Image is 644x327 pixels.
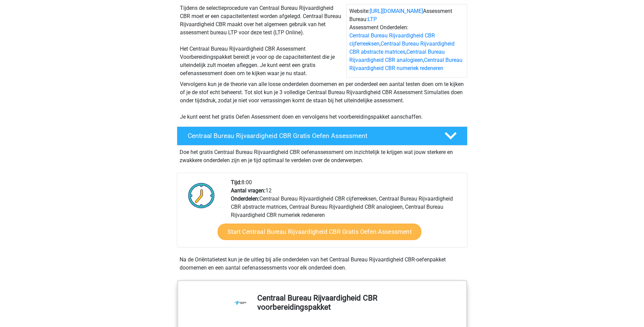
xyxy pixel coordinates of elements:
h4: Centraal Bureau Rijvaardigheid CBR Gratis Oefen Assessment [188,132,434,140]
a: [URL][DOMAIN_NAME] [370,8,423,14]
b: Onderdelen: [231,195,259,202]
a: Centraal Bureau Rijvaardigheid CBR abstracte matrices [349,40,455,55]
a: Centraal Bureau Rijvaardigheid CBR analogieen [349,49,445,63]
a: Start Centraal Bureau Rijvaardigheid CBR Gratis Oefen Assessment [217,224,421,240]
a: Centraal Bureau Rijvaardigheid CBR Gratis Oefen Assessment [174,126,470,145]
a: LTP [368,16,377,22]
a: Centraal Bureau Rijvaardigheid CBR cijferreeksen [349,32,435,47]
div: Doe het gratis Centraal Bureau Rijvaardigheid CBR oefenassessment om inzichtelijk te krijgen wat ... [177,145,467,165]
div: 8:00 12 Centraal Bureau Rijvaardigheid CBR cijferreeksen, Centraal Bureau Rijvaardigheid CBR abst... [226,178,467,247]
img: Klok [184,178,219,212]
b: Tijd: [231,179,241,186]
div: Na de Oriëntatietest kun je de uitleg bij alle onderdelen van het Centraal Bureau Rijvaardigheid ... [177,256,467,272]
div: Website: Assessment Bureau: Assessment Onderdelen: , , , [346,4,467,78]
a: Centraal Bureau Rijvaardigheid CBR numeriek redeneren [349,57,462,71]
div: Tijdens de selectieprocedure van Centraal Bureau Rijvaardigheid CBR moet er een capaciteitentest ... [177,4,346,78]
div: Vervolgens kun je de theorie van alle losse onderdelen doornemen en per onderdeel een aantal test... [177,80,467,121]
b: Aantal vragen: [231,187,265,194]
